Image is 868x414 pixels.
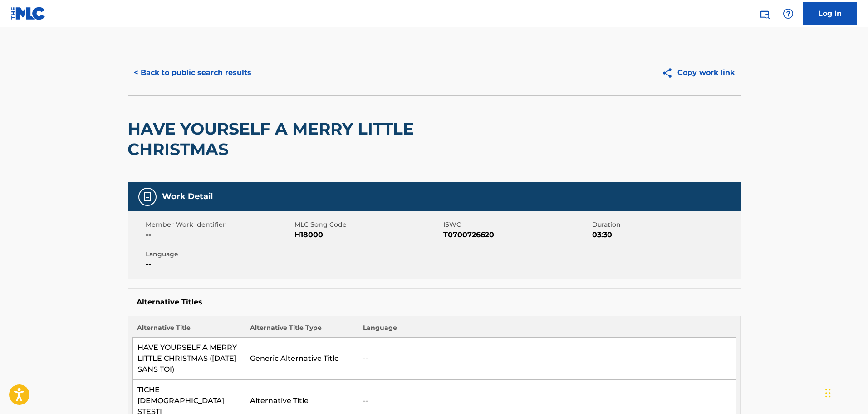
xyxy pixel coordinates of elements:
[146,229,292,240] span: --
[128,61,258,84] button: < Back to public search results
[779,5,797,23] div: Help
[162,191,213,202] h5: Work Detail
[132,338,245,380] td: HAVE YOURSELF A MERRY LITTLE CHRISTMAS ([DATE] SANS TOI)
[783,8,794,19] img: help
[245,338,358,380] td: Generic Alternative Title
[823,370,868,414] iframe: Chat Widget
[592,229,739,240] span: 03:30
[146,249,292,259] span: Language
[803,2,857,25] a: Log In
[662,67,677,79] img: Copy work link
[592,220,739,229] span: Duration
[655,61,741,84] button: Copy work link
[294,220,441,229] span: MLC Song Code
[132,323,245,338] th: Alternative Title
[146,220,292,229] span: Member Work Identifier
[142,191,153,202] img: Work Detail
[358,338,736,380] td: --
[146,259,292,270] span: --
[137,298,732,307] h5: Alternative Titles
[443,220,590,229] span: ISWC
[128,119,495,160] h2: HAVE YOURSELF A MERRY LITTLE CHRISTMAS
[825,379,831,407] div: Drag
[443,229,590,240] span: T0700726620
[759,8,770,19] img: search
[358,323,736,338] th: Language
[294,229,441,240] span: H18000
[755,5,774,23] a: Public Search
[11,7,46,20] img: MLC Logo
[245,323,358,338] th: Alternative Title Type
